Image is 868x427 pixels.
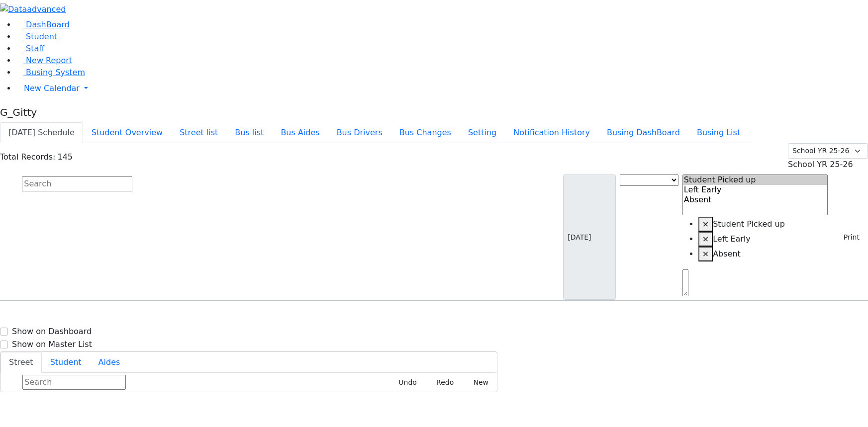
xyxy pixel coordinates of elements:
button: Bus Aides [272,122,328,143]
option: Absent [683,195,828,205]
a: Staff [16,44,44,53]
span: Student [26,32,57,41]
button: Bus Changes [391,122,460,143]
button: New [462,375,493,390]
button: Student [42,352,90,373]
button: Student Overview [83,122,171,143]
span: 145 [57,152,73,162]
span: New Report [26,56,72,65]
a: DashBoard [16,20,70,29]
div: Street [0,373,497,392]
span: × [702,219,709,229]
li: Student Picked up [698,217,828,232]
input: Search [22,375,126,390]
select: Default select example [788,143,868,159]
button: Remove item [698,232,713,247]
button: Setting [460,122,505,143]
span: School YR 25-26 [788,160,853,169]
li: Left Early [698,232,828,247]
input: Search [22,176,132,191]
span: Left Early [713,234,751,244]
a: Busing System [16,68,85,77]
button: Busing DashBoard [598,122,688,143]
label: Show on Master List [12,339,92,350]
span: New Calendar [24,84,80,93]
span: Absent [713,249,741,258]
span: Student Picked up [713,219,785,229]
option: Student Picked up [683,175,828,185]
a: New Report [16,56,72,65]
button: Remove item [698,247,713,261]
button: Undo [387,375,421,390]
span: Busing System [26,68,85,77]
button: Busing List [688,122,749,143]
span: Staff [26,44,44,53]
button: Bus list [226,122,272,143]
option: Left Early [683,185,828,195]
button: Notification History [505,122,598,143]
label: Show on Dashboard [12,326,92,338]
button: Bus Drivers [328,122,391,143]
button: Street [0,352,42,373]
a: Student [16,32,57,41]
span: × [702,234,709,244]
a: New Calendar [16,79,868,98]
button: Redo [425,375,458,390]
span: × [702,249,709,258]
button: Aides [90,352,129,373]
button: Street list [171,122,226,143]
li: Absent [698,247,828,261]
textarea: Search [682,269,688,296]
button: Remove item [698,217,713,232]
span: DashBoard [26,20,70,29]
button: Print [832,230,864,245]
